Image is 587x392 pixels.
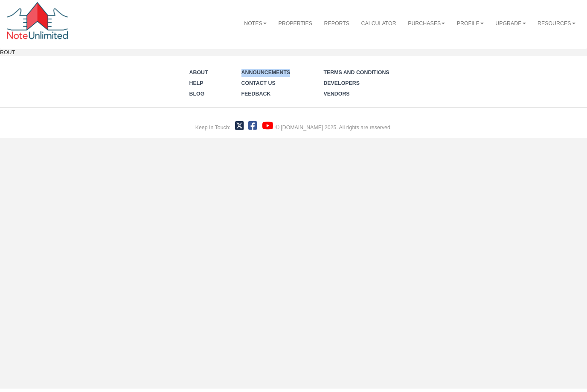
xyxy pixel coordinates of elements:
[241,84,276,90] a: Contact Us
[532,17,581,37] a: Resources
[238,17,273,37] a: Notes
[318,17,355,37] a: Reports
[189,94,205,100] a: Blog
[276,128,392,135] div: © [DOMAIN_NAME] 2025. All rights are reserved.
[241,73,291,79] a: Announcements
[189,73,208,79] a: About
[355,17,402,37] a: Calculator
[195,128,230,135] div: Keep In Touch:
[323,73,389,79] a: Terms and Conditions
[323,84,360,90] a: Developers
[273,17,318,37] a: Properties
[451,17,490,37] a: Profile
[323,94,349,100] a: Vendors
[490,17,532,37] a: Upgrade
[189,84,203,90] a: Help
[241,94,271,100] a: Feedback
[402,17,451,37] a: Purchases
